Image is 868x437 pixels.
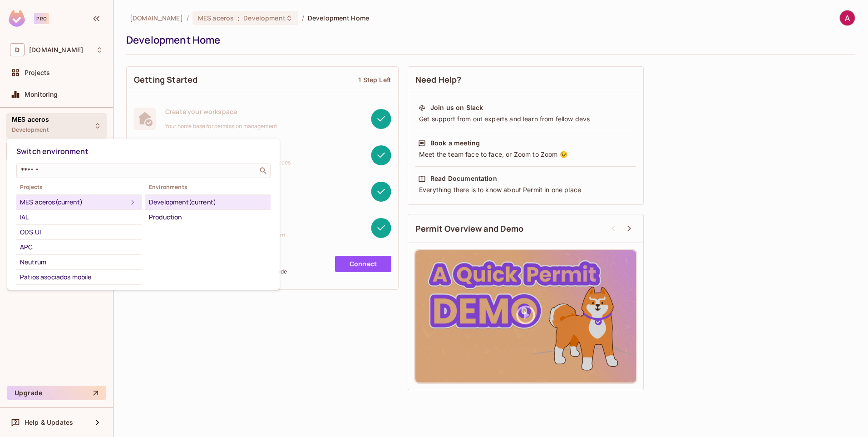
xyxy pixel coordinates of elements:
div: Production [149,212,267,223]
span: Projects [16,184,142,191]
div: Patios asociados mobile [20,272,138,283]
span: Environments [145,184,271,191]
div: Development (current) [149,197,267,208]
span: Switch environment [16,146,89,156]
div: Neutrum [20,257,138,268]
div: APC [20,242,138,253]
div: IAL [20,212,138,223]
div: ODS UI [20,227,138,238]
div: MES aceros (current) [20,197,127,208]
